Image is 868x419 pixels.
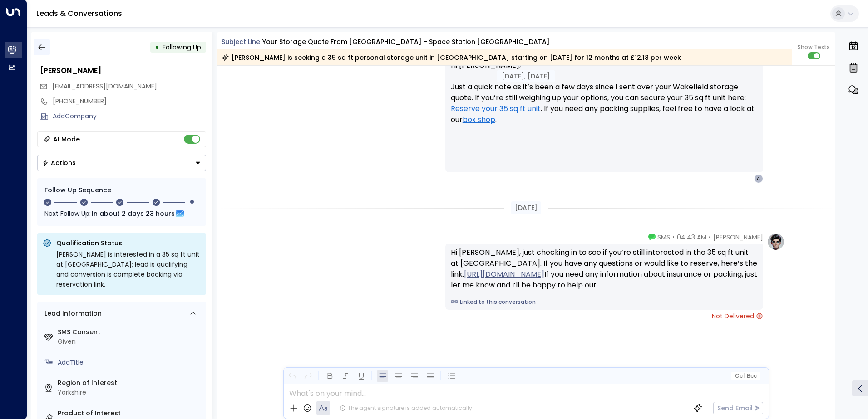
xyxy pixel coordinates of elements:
div: Hi [PERSON_NAME], just checking in to see if you’re still interested in the 35 sq ft unit at [GEO... [451,247,758,291]
span: In about 2 days 23 hours [92,209,175,219]
span: • [672,233,675,242]
label: Region of Interest [58,378,202,388]
span: | [744,373,745,379]
span: angeladawson186@gmail.com [52,82,157,91]
div: [PERSON_NAME] is seeking a 35 sq ft personal storage unit in [GEOGRAPHIC_DATA] starting on [DATE]... [222,53,681,62]
div: Your storage quote from [GEOGRAPHIC_DATA] - Space Station [GEOGRAPHIC_DATA] [262,37,550,47]
span: Cc Bcc [735,373,756,379]
label: SMS Consent [58,327,202,337]
span: [EMAIL_ADDRESS][DOMAIN_NAME] [52,82,157,91]
p: Hi [PERSON_NAME], Just a quick note as it’s been a few days since I sent over your Wakefield stor... [451,60,758,136]
span: Not Delivered [712,312,763,321]
div: Next Follow Up: [44,209,199,219]
div: Given [58,337,202,346]
div: [PERSON_NAME] is interested in a 35 sq ft unit at [GEOGRAPHIC_DATA]; lead is qualifying and conve... [56,249,201,289]
div: Follow Up Sequence [44,185,199,195]
a: Leads & Conversations [36,8,122,19]
span: Following Up [163,43,201,52]
span: Subject Line: [222,37,261,46]
button: Cc|Bcc [731,372,760,380]
button: Undo [286,370,298,382]
button: Redo [302,370,314,382]
div: [PHONE_NUMBER] [53,97,206,106]
a: [URL][DOMAIN_NAME] [464,269,544,280]
a: box shop [463,114,495,125]
div: Button group with a nested menu [37,155,206,171]
div: [PERSON_NAME] [40,65,206,76]
div: Yorkshire [58,388,202,397]
a: Reserve your 35 sq ft unit [451,103,541,114]
button: Actions [37,155,206,171]
div: AddTitle [58,358,202,367]
span: [PERSON_NAME] [713,233,763,242]
a: Linked to this conversation [451,298,758,306]
div: Actions [42,159,76,167]
img: profile-logo.png [767,233,785,251]
div: A [754,174,763,183]
div: The agent signature is added automatically [340,404,472,412]
label: Product of Interest [58,409,202,418]
div: [DATE] [511,201,541,214]
span: SMS [657,233,670,242]
p: Qualification Status [56,239,201,248]
div: Lead Information [41,309,102,318]
div: • [155,39,159,55]
span: • [709,233,711,242]
div: AI Mode [53,135,80,144]
span: Show Texts [798,43,830,51]
div: AddCompany [53,112,206,121]
span: 04:43 AM [677,233,706,242]
div: [DATE], [DATE] [497,70,555,82]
